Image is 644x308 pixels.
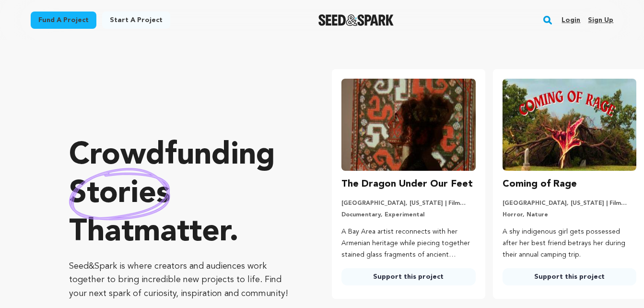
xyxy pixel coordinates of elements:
[503,200,636,207] p: [GEOGRAPHIC_DATA], [US_STATE] | Film Short
[503,226,636,261] p: A shy indigenous girl gets possessed after her best friend betrays her during their annual campin...
[341,268,475,285] a: Support this project
[31,12,96,29] a: Fund a project
[69,137,293,252] p: Crowdfunding that .
[341,177,473,192] h3: The Dragon Under Our Feet
[588,12,613,28] a: Sign up
[341,79,475,171] img: The Dragon Under Our Feet image
[341,211,475,219] p: Documentary, Experimental
[562,12,580,28] a: Login
[134,217,229,248] span: matter
[69,260,293,301] p: Seed&Spark is where creators and audiences work together to bring incredible new projects to life...
[503,268,636,285] a: Support this project
[102,12,170,29] a: Start a project
[69,168,170,220] img: hand sketched image
[318,14,394,26] img: Seed&Spark Logo Dark Mode
[341,226,475,261] p: A Bay Area artist reconnects with her Armenian heritage while piecing together stained glass frag...
[503,211,636,219] p: Horror, Nature
[318,14,394,26] a: Seed&Spark Homepage
[503,79,636,171] img: Coming of Rage image
[341,200,475,207] p: [GEOGRAPHIC_DATA], [US_STATE] | Film Feature
[503,177,577,192] h3: Coming of Rage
